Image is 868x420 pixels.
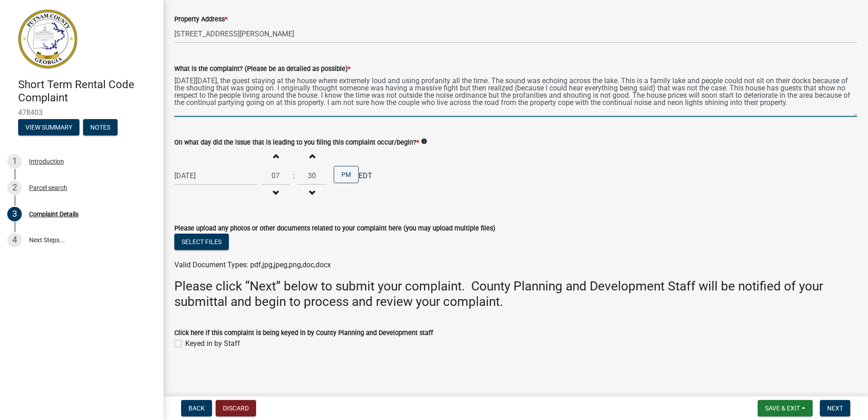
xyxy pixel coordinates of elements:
div: : [290,170,297,181]
button: PM [334,166,359,183]
span: 478403 [18,108,145,117]
span: Back [188,405,205,412]
label: On what day did the issue that is leading to you filing this complaint occur/begin? [174,140,419,146]
button: Select files [174,234,229,250]
label: Click here if this complaint is being keyed in by County Planning and Development staff [174,330,433,336]
div: 2 [7,180,22,195]
div: Introduction [29,158,64,165]
input: Hours [261,166,290,185]
label: Keyed in by Staff [185,338,240,349]
wm-modal-confirm: Notes [83,124,118,131]
button: Back [181,400,212,416]
h3: Please click “Next” below to submit your complaint. County Planning and Development Staff will be... [174,279,857,309]
div: 3 [7,207,22,221]
input: Minutes [297,166,326,185]
input: mm/dd/yyyy [174,166,257,185]
h4: Short Term Rental Code Complaint [18,78,156,105]
button: Next [820,400,850,416]
button: Notes [83,119,118,135]
button: View Summary [18,119,79,135]
div: Complaint Details [29,211,79,217]
button: Save & Exit [758,400,813,416]
div: 4 [7,233,22,247]
span: Save & Exit [765,405,800,412]
div: Parcel search [29,185,67,191]
img: Putnam County, Georgia [18,10,77,69]
label: Please upload any photos or other documents related to your complaint here (you may upload multip... [174,225,495,232]
label: Property Address [174,16,227,23]
span: Next [827,405,843,412]
label: What is the complaint? (Please be as detailed as possible) [174,66,350,72]
span: EDT [359,170,372,181]
div: 1 [7,154,22,169]
i: info [421,138,427,145]
span: Valid Document Types: pdf,jpg,jpeg,png,doc,docx [174,260,331,269]
button: Discard [216,400,256,416]
wm-modal-confirm: Summary [18,124,79,131]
